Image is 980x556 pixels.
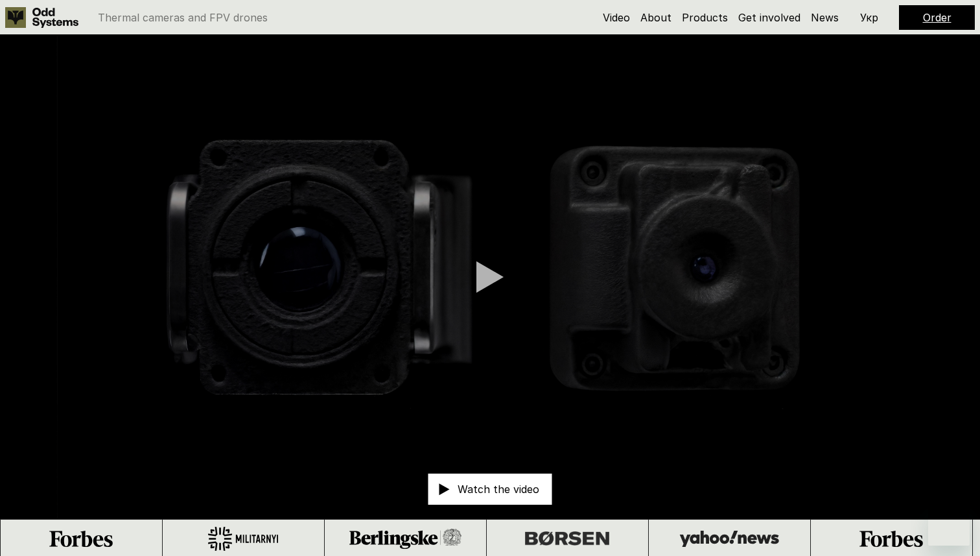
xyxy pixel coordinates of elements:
a: Order [923,11,951,24]
a: Products [682,11,728,24]
a: Video [603,11,630,24]
a: Get involved [738,11,800,24]
a: About [640,11,671,24]
a: News [811,11,839,24]
p: Укр [860,12,878,23]
p: Thermal cameras and FPV drones [98,12,268,23]
p: Watch the video [458,484,539,494]
iframe: Bouton de lancement de la fenêtre de messagerie [928,504,970,546]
